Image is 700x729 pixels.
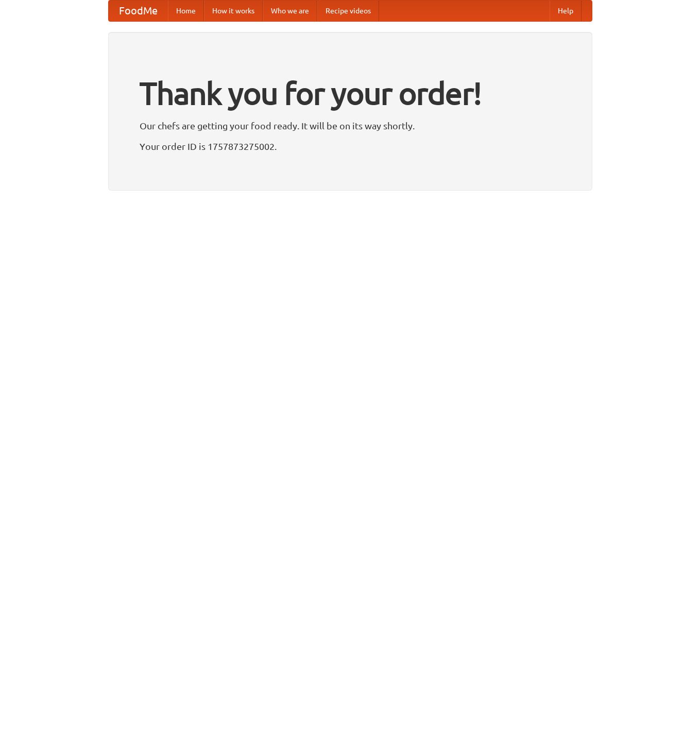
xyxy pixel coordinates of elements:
a: Home [168,1,204,21]
p: Our chefs are getting your food ready. It will be on its way shortly. [140,118,561,133]
a: Help [550,1,582,21]
h1: Thank you for your order! [140,69,561,118]
a: Who we are [263,1,317,21]
a: How it works [204,1,263,21]
a: Recipe videos [317,1,379,21]
p: Your order ID is 1757873275002. [140,139,561,154]
a: FoodMe [109,1,168,21]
